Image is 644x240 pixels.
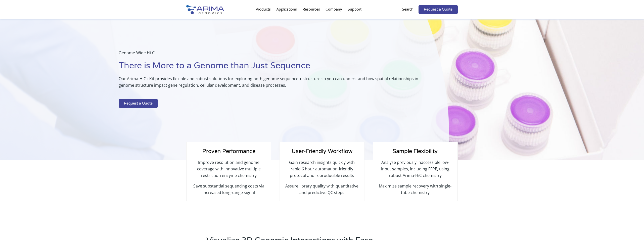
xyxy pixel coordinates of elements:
span: Proven Performance [202,148,255,155]
p: Save substantial sequencing costs via increased long-range signal [192,183,266,196]
p: Gain research insights quickly with rapid 6 hour automation-friendly protocol and reproducible re... [285,159,359,183]
a: Request a Quote [419,5,458,14]
p: Our Arima-HiC+ Kit provides flexible and robust solutions for exploring both genome sequence + st... [119,75,424,92]
p: Improve resolution and genome coverage with innovative multiple restriction enzyme chemistry [192,159,266,183]
p: Maximize sample recovery with single-tube chemistry [378,183,452,196]
p: Genome-Wide Hi-C [119,50,424,60]
span: User-Friendly Workflow [292,148,352,155]
a: Request a Quote [119,99,158,108]
img: Arima-Genomics-logo [186,5,224,14]
p: Assure library quality with quantitative and predictive QC steps [285,183,359,196]
p: Search [402,6,413,13]
h1: There is More to a Genome than Just Sequence [119,60,424,75]
p: Analyze previously inaccessible low-input samples, including FFPE, using robust Arima-HiC chemistry [378,159,452,183]
span: Sample Flexibility [393,148,438,155]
